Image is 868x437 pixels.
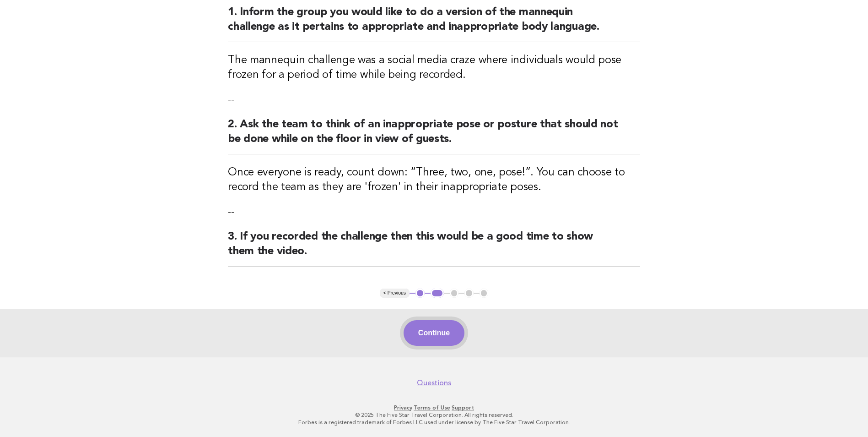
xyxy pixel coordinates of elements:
[154,411,714,419] p: © 2025 The Five Star Travel Corporation. All rights reserved.
[415,289,425,298] button: 1
[404,320,464,346] button: Continue
[431,289,444,298] button: 2
[380,289,410,298] button: < Previous
[228,93,640,106] p: --
[228,117,640,154] h2: 2. Ask the team to think of an inappropriate pose or posture that should not be done while on the...
[228,53,640,82] h3: The mannequin challenge was a social media craze where individuals would pose frozen for a period...
[154,419,714,426] p: Forbes is a registered trademark of Forbes LLC used under license by The Five Star Travel Corpora...
[452,404,474,411] a: Support
[228,5,640,42] h2: 1. Inform the group you would like to do a version of the mannequin challenge as it pertains to a...
[228,165,640,195] h3: Once everyone is ready, count down: “Three, two, one, pose!”. You can choose to record the team a...
[228,206,640,218] p: --
[394,404,412,411] a: Privacy
[154,404,714,411] p: · ·
[417,378,451,388] a: Questions
[414,404,450,411] a: Terms of Use
[228,229,640,267] h2: 3. If you recorded the challenge then this would be a good time to show them the video.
